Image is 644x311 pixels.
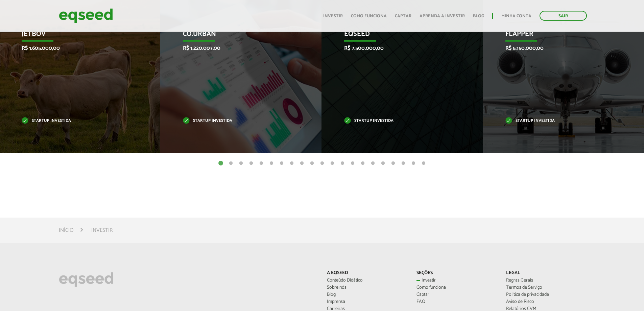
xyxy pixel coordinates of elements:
p: Co.Urban [183,30,289,42]
button: 2 of 21 [228,160,234,167]
a: Investir [323,14,343,18]
button: 17 of 21 [380,160,386,167]
a: FAQ [416,299,496,304]
button: 7 of 21 [278,160,285,167]
p: A EqSeed [327,270,406,276]
a: Minha conta [501,14,531,18]
a: Política de privacidade [506,292,586,297]
p: R$ 1.605.000,00 [22,45,127,51]
button: 21 of 21 [420,160,427,167]
button: 8 of 21 [288,160,295,167]
button: 3 of 21 [238,160,244,167]
a: Captar [395,14,411,18]
p: R$ 5.150.000,00 [505,45,611,51]
a: Regras Gerais [506,278,586,283]
button: 6 of 21 [268,160,275,167]
button: 11 of 21 [319,160,326,167]
a: Imprensa [327,299,406,304]
a: Como funciona [351,14,387,18]
a: Sair [540,11,587,21]
li: Investir [91,226,113,235]
p: Startup investida [183,119,289,123]
button: 4 of 21 [248,160,255,167]
p: R$ 7.500.000,00 [344,45,450,51]
a: Aprenda a investir [420,14,465,18]
a: Blog [473,14,484,18]
a: Captar [416,292,496,297]
button: 9 of 21 [299,160,305,167]
button: 12 of 21 [329,160,336,167]
button: 10 of 21 [309,160,315,167]
img: EqSeed [59,7,113,25]
p: Startup investida [505,119,611,123]
button: 5 of 21 [258,160,265,167]
a: Termos de Serviço [506,285,586,290]
a: Conteúdo Didático [327,278,406,283]
button: 19 of 21 [400,160,407,167]
button: 18 of 21 [390,160,397,167]
p: Startup investida [344,119,450,123]
button: 1 of 21 [217,160,224,167]
a: Blog [327,292,406,297]
button: 20 of 21 [410,160,417,167]
p: Flapper [505,30,611,42]
a: Sobre nós [327,285,406,290]
p: R$ 1.220.007,00 [183,45,289,51]
img: EqSeed Logo [59,270,114,289]
p: Seções [416,270,496,276]
a: Aviso de Risco [506,299,586,304]
p: Startup investida [22,119,127,123]
a: Início [59,228,74,233]
button: 14 of 21 [349,160,356,167]
button: 13 of 21 [339,160,346,167]
p: JetBov [22,30,127,42]
button: 15 of 21 [359,160,366,167]
a: Investir [416,278,496,283]
button: 16 of 21 [369,160,376,167]
p: EqSeed [344,30,450,42]
a: Como funciona [416,285,496,290]
p: Legal [506,270,586,276]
